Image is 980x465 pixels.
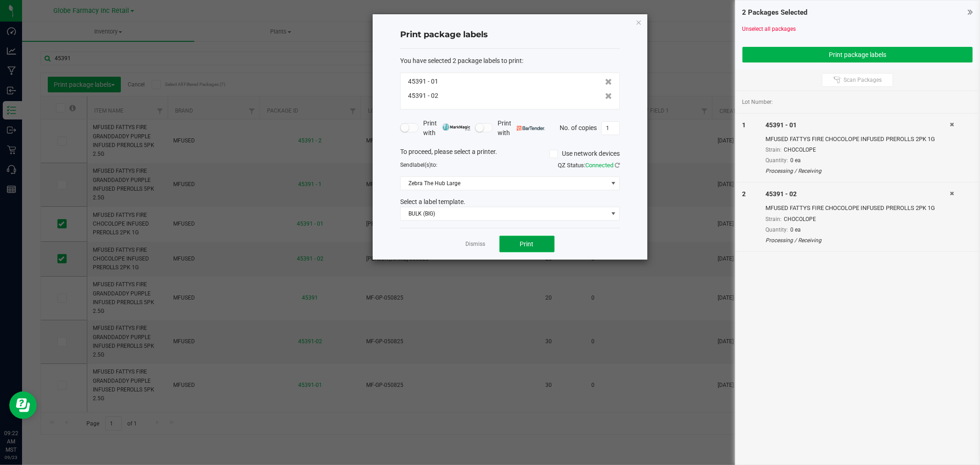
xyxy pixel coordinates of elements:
div: 45391 - 01 [765,120,950,130]
span: Lot Number: [742,98,773,106]
span: Quantity: [765,227,788,233]
span: 2 [742,190,746,198]
div: Select a label template. [393,197,627,207]
span: You have selected 2 package labels to print [400,57,522,64]
span: 0 ea [790,157,801,164]
span: Print with [423,119,470,138]
button: Print package labels [742,47,973,62]
span: No. of copies [560,124,597,131]
div: 45391 - 02 [765,189,950,199]
label: Use network devices [549,149,620,159]
span: CHOCOLOPE [784,216,816,222]
div: To proceed, please select a printer. [393,147,627,161]
span: 45391 - 02 [408,91,438,101]
div: MFUSED FATTYS FIRE CHOCOLOPE INFUSED PREROLLS 2PK 1G [765,204,950,213]
span: 45391 - 01 [408,77,438,86]
span: Connected [585,162,613,169]
span: Scan Packages [844,76,882,84]
span: Quantity: [765,157,788,164]
button: Print [499,236,555,252]
span: BULK (BIG) [401,207,608,220]
div: Processing / Receiving [765,236,950,244]
span: Strain: [765,216,782,222]
iframe: Resource center [9,391,37,419]
span: Strain: [765,147,782,153]
span: QZ Status: [558,162,620,169]
a: Dismiss [466,240,486,248]
span: Send to: [400,162,437,168]
span: Print [520,240,534,248]
img: mark_magic_cybra.png [442,124,470,130]
span: label(s) [413,162,431,168]
div: : [400,56,620,66]
h4: Print package labels [400,29,620,41]
span: 0 ea [790,227,801,233]
div: Processing / Receiving [765,167,950,175]
span: 1 [742,121,746,129]
span: Zebra The Hub Large [401,177,608,190]
div: MFUSED FATTYS FIRE CHOCOLOPE INFUSED PREROLLS 2PK 1G [765,135,950,144]
a: Unselect all packages [742,26,796,32]
img: bartender.png [517,126,545,130]
span: CHOCOLOPE [784,147,816,153]
span: Print with [498,119,545,138]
